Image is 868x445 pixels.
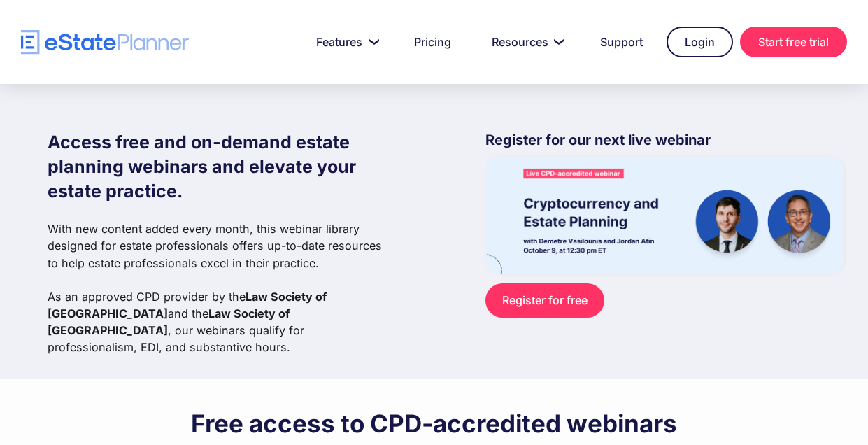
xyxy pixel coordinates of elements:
a: Register for free [485,283,604,317]
h1: Access free and on-demand estate planning webinars and elevate your estate practice. [48,130,390,204]
a: Support [583,28,660,56]
a: Start free trial [740,27,847,57]
a: Login [667,27,733,57]
img: eState Academy webinar [485,157,844,274]
p: With new content added every month, this webinar library designed for estate professionals offers... [48,220,390,355]
a: Pricing [397,28,468,56]
p: Register for our next live webinar [485,130,844,157]
a: Features [299,28,390,56]
a: Resources [475,28,576,56]
a: home [21,30,189,55]
h2: Free access to CPD-accredited webinars [191,408,677,439]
